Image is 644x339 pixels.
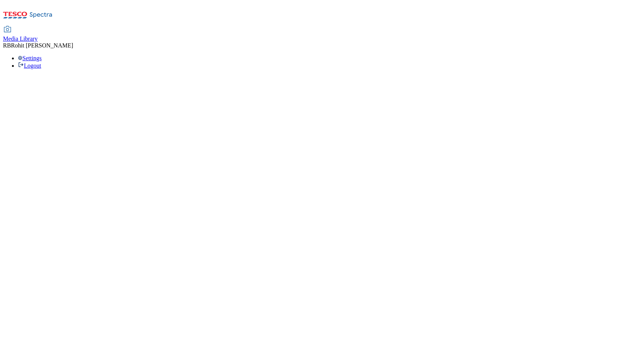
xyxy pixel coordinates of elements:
span: Rohit [PERSON_NAME] [11,42,73,49]
span: Media Library [3,36,38,42]
span: RB [3,42,11,49]
a: Media Library [3,27,38,42]
a: Logout [18,62,41,69]
a: Settings [18,55,42,61]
